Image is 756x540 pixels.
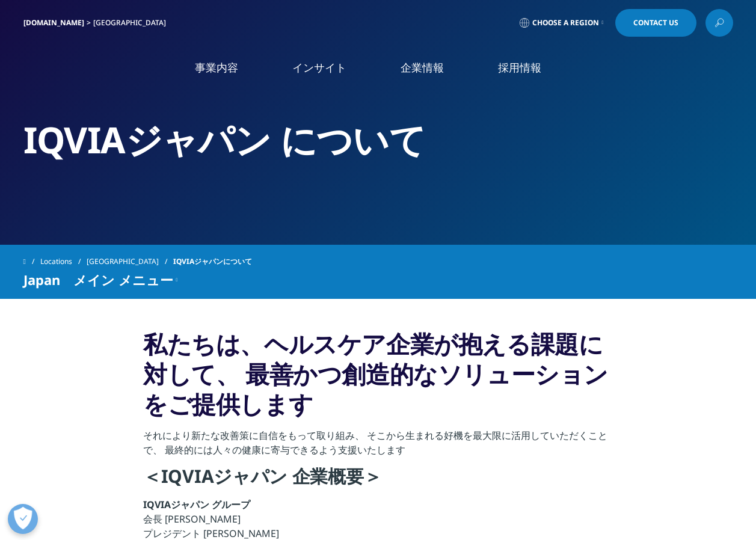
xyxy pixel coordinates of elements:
strong: IQVIAジャパン グループ [143,498,250,511]
h3: 私たちは、ヘルスケア企業が抱える課題に対して、 最善かつ創造的なソリューションをご提供します [143,329,613,428]
h2: IQVIAジャパン について [23,117,733,162]
div: [GEOGRAPHIC_DATA] [93,18,171,28]
a: 採用情報 [498,60,541,75]
a: [DOMAIN_NAME] [23,17,84,28]
a: インサイト [292,60,346,75]
span: IQVIAジャパンについて [173,251,252,272]
nav: Primary [124,42,733,99]
p: それにより新たな改善策に自信をもって取り組み、 そこから生まれる好機を最大限に活用していただくことで、 最終的には人々の健康に寄与できるよう支援いたします [143,428,613,464]
span: Contact Us [633,19,678,26]
a: 事業内容 [195,60,238,75]
a: Locations [40,251,87,272]
h4: ＜IQVIAジャパン 企業概要＞ [143,464,613,497]
a: Contact Us [615,9,696,37]
a: 企業情報 [401,60,444,75]
a: [GEOGRAPHIC_DATA] [87,251,173,272]
span: Choose a Region [532,18,599,28]
span: Japan メイン メニュー [23,272,173,287]
button: 優先設定センターを開く [8,504,38,534]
